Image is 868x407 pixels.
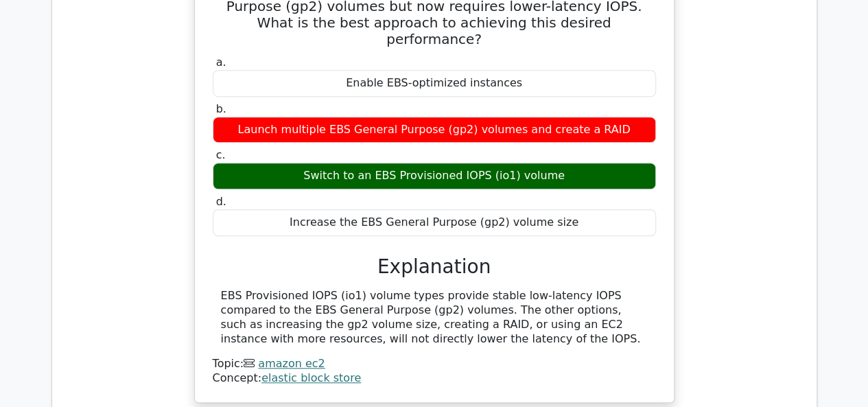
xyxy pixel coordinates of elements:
h3: Explanation [221,255,648,279]
div: EBS Provisioned IOPS (io1) volume types provide stable low-latency IOPS compared to the EBS Gener... [221,289,648,346]
div: Switch to an EBS Provisioned IOPS (io1) volume [213,163,656,189]
span: a. [216,56,226,69]
span: c. [216,148,226,161]
div: Launch multiple EBS General Purpose (gp2) volumes and create a RAID [213,117,656,143]
a: elastic block store [261,371,361,384]
div: Enable EBS-optimized instances [213,70,656,97]
div: Topic: [213,357,656,371]
a: amazon ec2 [258,357,325,370]
span: b. [216,102,226,115]
div: Concept: [213,371,656,386]
span: d. [216,195,226,208]
div: Increase the EBS General Purpose (gp2) volume size [213,209,656,236]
